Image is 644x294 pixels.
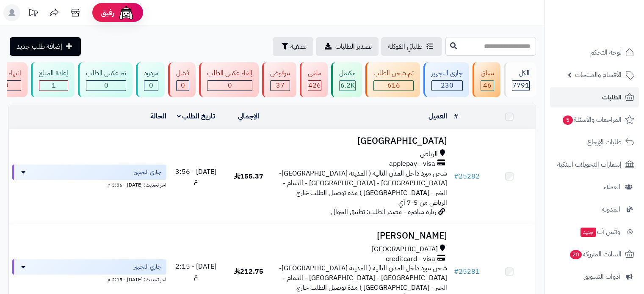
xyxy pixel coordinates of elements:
[86,81,126,91] div: 0
[550,154,639,175] a: إشعارات التحويلات البنكية
[550,42,639,63] a: لوحة التحكم
[86,69,126,78] div: تم عكس الطلب
[512,80,529,91] span: 7791
[454,171,459,181] span: #
[149,80,153,91] span: 0
[389,159,435,169] span: applepay - visa
[144,69,158,78] div: مردود
[331,207,436,217] span: زيارة مباشرة - مصدر الطلب: تطبيق الجوال
[39,69,68,78] div: إعادة المبلغ
[234,267,263,277] span: 212.75
[602,203,620,215] span: المدونة
[570,250,582,259] span: 20
[550,87,639,107] a: الطلبات
[373,69,414,78] div: تم شحن الطلب
[134,62,166,97] a: مردود 0
[177,111,216,121] a: تاريخ الطلب
[602,91,622,103] span: الطلبات
[575,69,622,81] span: الأقسام والمنتجات
[388,41,423,52] span: طلباتي المُوكلة
[454,171,480,181] a: #25282
[278,231,447,241] h3: [PERSON_NAME]
[604,181,620,193] span: العملاء
[550,222,639,242] a: وآتس آبجديد
[134,168,161,176] span: جاري التجهيز
[278,136,447,146] h3: [GEOGRAPHIC_DATA]
[76,62,134,97] a: تم عكس الطلب 0
[422,62,471,97] a: جاري التجهيز 230
[52,80,56,91] span: 1
[432,81,462,91] div: 230
[290,41,307,52] span: تصفية
[339,69,356,78] div: مكتمل
[590,47,622,58] span: لوحة التحكم
[12,275,166,283] div: اخر تحديث: [DATE] - 2:15 م
[387,80,400,91] span: 616
[550,244,639,264] a: السلات المتروكة20
[381,37,442,56] a: طلباتي المُوكلة
[454,267,480,277] a: #25281
[483,80,492,91] span: 46
[316,37,379,56] a: تصدير الطلبات
[17,41,62,52] span: إضافة طلب جديد
[550,110,639,130] a: المراجعات والأسئلة5
[270,69,290,78] div: مرفوض
[238,111,259,121] a: الإجمالي
[39,81,68,91] div: 1
[207,81,252,91] div: 0
[550,132,639,152] a: طلبات الإرجاع
[273,37,313,56] button: تصفية
[12,180,166,189] div: اخر تحديث: [DATE] - 3:56 م
[118,4,135,21] img: ai-face.png
[101,8,114,18] span: رفيق
[431,69,463,78] div: جاري التجهيز
[550,267,639,287] a: أدوات التسويق
[372,245,438,254] span: [GEOGRAPHIC_DATA]
[562,114,622,126] span: المراجعات والأسئلة
[260,62,298,97] a: مرفوض 37
[104,80,108,91] span: 0
[181,80,185,91] span: 0
[340,80,355,91] span: 6.2K
[329,62,364,97] a: مكتمل 6.2K
[166,62,197,97] a: فشل 0
[587,136,622,148] span: طلبات الإرجاع
[298,62,329,97] a: ملغي 426
[481,69,494,78] div: معلق
[471,62,502,97] a: معلق 46
[428,111,447,121] a: العميل
[276,80,285,91] span: 37
[386,254,435,264] span: creditcard - visa
[374,81,413,91] div: 616
[177,81,189,91] div: 0
[176,69,189,78] div: فشل
[175,261,216,281] span: [DATE] - 2:15 م
[340,81,355,91] div: 6248
[454,267,459,277] span: #
[308,69,321,78] div: ملغي
[569,248,622,260] span: السلات المتروكة
[228,80,232,91] span: 0
[308,80,321,91] span: 426
[502,62,538,97] a: الكل7791
[481,81,494,91] div: 46
[580,226,620,238] span: وآتس آب
[335,41,372,52] span: تصدير الطلبات
[144,81,158,91] div: 0
[550,199,639,220] a: المدونة
[563,115,573,125] span: 5
[175,167,216,187] span: [DATE] - 3:56 م
[150,111,166,121] a: الحالة
[580,228,596,237] span: جديد
[364,62,422,97] a: تم شحن الطلب 616
[234,171,263,181] span: 155.37
[207,69,252,78] div: إلغاء عكس الطلب
[420,149,438,159] span: الرياض
[29,62,76,97] a: إعادة المبلغ 1
[271,81,290,91] div: 37
[512,69,530,78] div: الكل
[197,62,260,97] a: إلغاء عكس الطلب 0
[550,177,639,197] a: العملاء
[134,263,161,271] span: جاري التجهيز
